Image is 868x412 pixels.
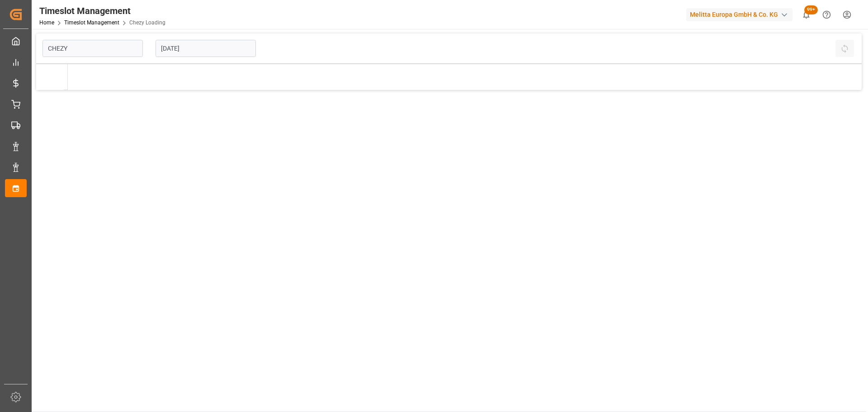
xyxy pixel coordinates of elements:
[816,5,837,25] button: Help Center
[39,4,165,18] div: Timeslot Management
[686,6,796,23] button: Melitta Europa GmbH & Co. KG
[156,40,256,57] input: DD-MM-YYYY
[686,8,793,21] div: Melitta Europa GmbH & Co. KG
[804,5,818,14] span: 99+
[39,19,54,26] a: Home
[42,40,143,57] input: Type to search/select
[796,5,816,25] button: show 100 new notifications
[64,19,119,26] a: Timeslot Management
